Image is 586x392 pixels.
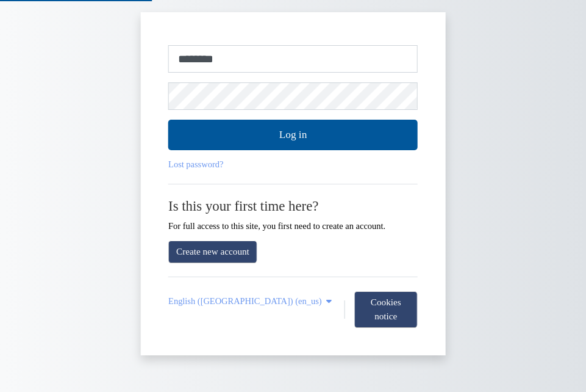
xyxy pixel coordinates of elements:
[168,198,418,214] h2: Is this your first time here?
[168,159,223,169] a: Lost password?
[168,241,257,263] a: Create new account
[168,198,418,231] div: For full access to this site, you first need to create an account.
[168,120,418,150] button: Log in
[168,296,335,307] a: English (United States) ‎(en_us)‎
[354,291,418,328] button: Cookies notice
